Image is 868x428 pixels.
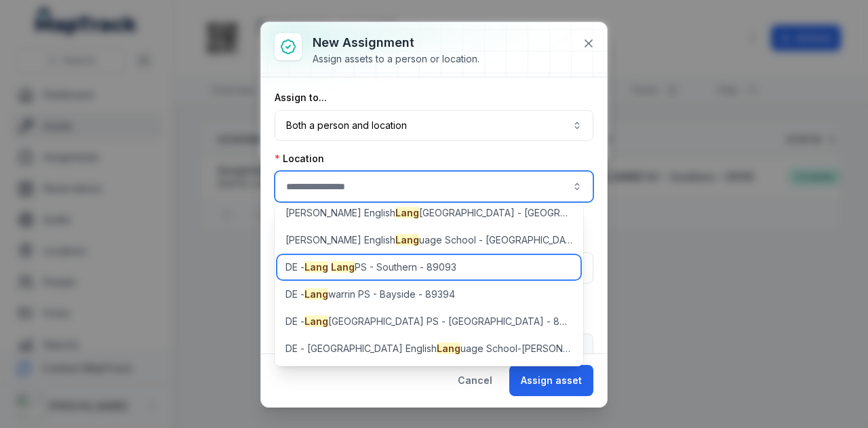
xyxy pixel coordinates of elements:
span: Lang [304,261,328,273]
span: DE - warrin PS - Bayside - 89394 [285,288,455,301]
span: Lang [395,234,419,246]
span: DE - [GEOGRAPHIC_DATA] English uage School-[PERSON_NAME][GEOGRAPHIC_DATA] - Southern - 89153 [285,342,572,355]
button: Assign asset [509,365,593,396]
h3: New assignment [313,33,479,52]
span: [PERSON_NAME] English [GEOGRAPHIC_DATA] - [GEOGRAPHIC_DATA] - [PERSON_NAME]-bek - 89160 [285,206,572,220]
span: Lang [395,207,419,218]
label: Location [275,152,324,166]
span: Lang [331,261,355,273]
button: Cancel [446,365,504,396]
span: DE - [GEOGRAPHIC_DATA] PS - [GEOGRAPHIC_DATA] - 89404 [285,315,572,328]
span: Lang [304,288,328,300]
span: Lang [304,315,328,327]
label: Assign to... [275,91,327,104]
span: Lang [437,343,460,354]
span: DE - PS - Southern - 89093 [285,260,456,274]
div: Assign assets to a person or location. [313,52,479,66]
span: [PERSON_NAME] English uage School - [GEOGRAPHIC_DATA] - [PERSON_NAME]-bek - 89159 [285,233,572,247]
button: Both a person and location [275,110,593,141]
